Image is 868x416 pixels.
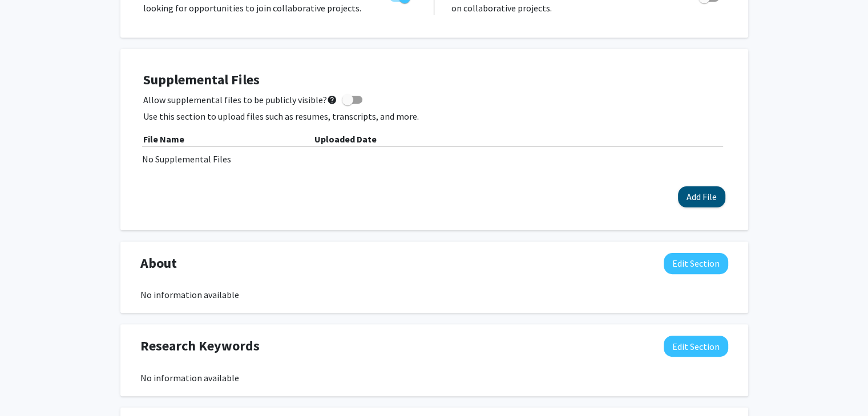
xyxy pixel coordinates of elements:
mat-icon: help [327,93,337,107]
p: Use this section to upload files such as resumes, transcripts, and more. [143,109,725,123]
h4: Supplemental Files [143,72,725,88]
b: File Name [143,133,184,145]
b: Uploaded Date [314,133,377,145]
span: Allow supplemental files to be publicly visible? [143,93,337,107]
div: No Supplemental Files [142,152,726,166]
div: No information available [140,288,728,301]
button: Edit Research Keywords [664,336,728,357]
iframe: Chat [9,365,49,407]
div: No information available [140,371,728,385]
span: About [140,253,177,274]
button: Add File [678,186,725,207]
button: Edit About [664,253,728,274]
span: Research Keywords [140,336,260,356]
